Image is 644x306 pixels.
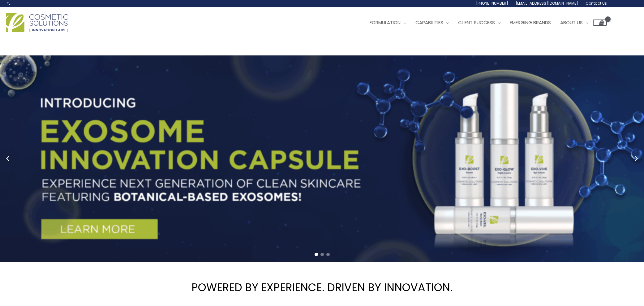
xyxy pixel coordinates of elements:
[320,253,324,256] span: Go to slide 2
[6,1,11,6] a: Search icon link
[560,19,583,26] span: About Us
[458,19,495,26] span: Client Success
[411,13,453,32] a: Capabilities
[370,19,401,26] span: Formulation
[3,154,12,163] button: Previous slide
[516,1,578,6] span: [EMAIL_ADDRESS][DOMAIN_NAME]
[360,13,607,32] nav: Site Navigation
[505,13,556,32] a: Emerging Brands
[632,154,641,163] button: Next slide
[476,1,508,6] span: [PHONE_NUMBER]
[326,253,330,256] span: Go to slide 3
[593,20,607,26] a: View Shopping Cart, empty
[415,19,443,26] span: Capabilities
[315,253,318,256] span: Go to slide 1
[365,13,411,32] a: Formulation
[510,19,551,26] span: Emerging Brands
[556,13,593,32] a: About Us
[6,13,68,32] img: Cosmetic Solutions Logo
[453,13,505,32] a: Client Success
[586,1,607,6] span: Contact Us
